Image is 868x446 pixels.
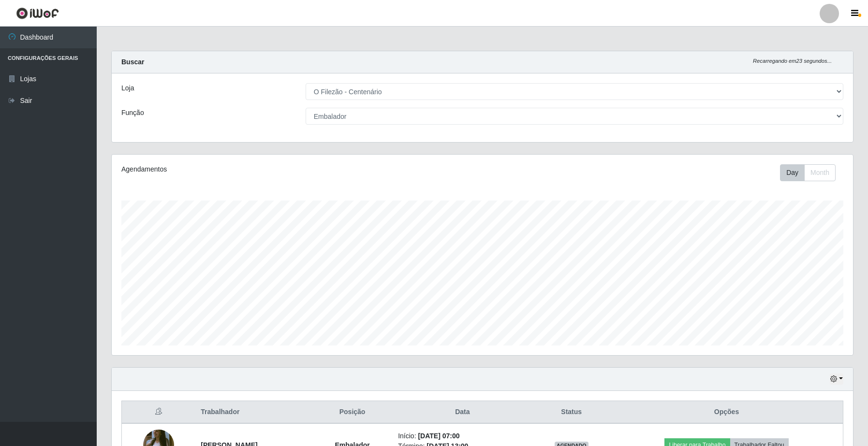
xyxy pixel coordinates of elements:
div: Agendamentos [121,164,414,174]
label: Função [121,108,144,118]
li: Início: [398,431,527,441]
th: Status [532,401,610,424]
img: CoreUI Logo [16,7,59,19]
i: Recarregando em 23 segundos... [753,58,832,64]
time: [DATE] 07:00 [418,432,459,440]
th: Posição [312,401,392,424]
th: Opções [610,401,843,424]
label: Loja [121,83,134,93]
th: Trabalhador [195,401,312,424]
div: Toolbar with button groups [780,164,843,181]
button: Day [780,164,805,181]
strong: Buscar [121,58,144,66]
th: Data [392,401,532,424]
button: Month [804,164,836,181]
div: First group [780,164,836,181]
